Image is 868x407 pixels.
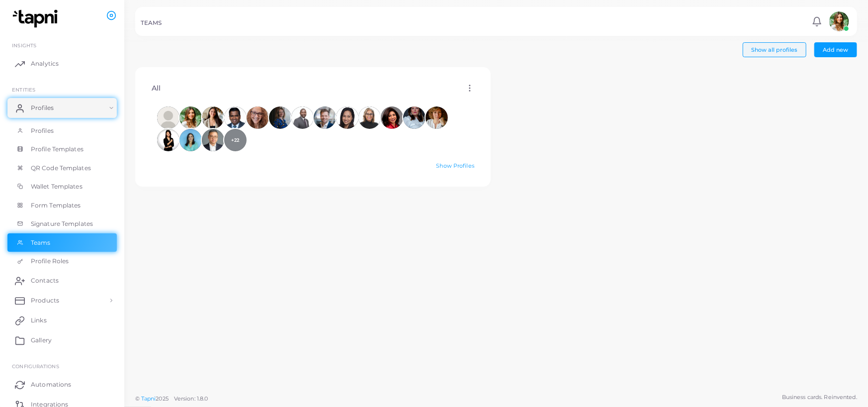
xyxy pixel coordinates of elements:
span: Janice Huijsman [336,106,358,129]
a: Gallery [7,330,117,350]
span: Configurations [12,363,59,369]
span: Profile Roles [31,257,69,266]
img: avatar [247,106,269,129]
span: Claudia Bastidas S. [179,106,202,129]
img: avatar [202,106,224,129]
span: Gemmeke de Jongh [426,106,448,129]
span: Analytics [31,59,59,68]
span: Show all profiles [751,46,797,53]
span: Links [31,316,47,325]
span: Wallet Templates [31,182,83,191]
span: +22 [231,138,239,142]
span: Teams [31,238,51,247]
img: avatar [269,106,291,129]
img: avatar [358,106,381,129]
img: tab_domain_overview_orange.svg [27,58,35,66]
span: Gallery [31,336,52,345]
span: Gino Ferruzo [157,106,179,129]
img: avatar [157,106,179,129]
div: v 4.0.25 [28,16,49,24]
img: avatar [291,106,314,129]
img: avatar [224,106,247,129]
span: Signature Templates [31,219,93,228]
span: Efi Koudeli [179,129,202,151]
a: Wallet Templates [7,177,117,196]
div: Keywords by Traffic [110,59,168,65]
span: Business cards. Reinvented. [782,393,857,402]
img: avatar [829,11,849,31]
span: Kavitha Pragalathan [358,106,381,129]
span: Profile Templates [31,145,84,154]
img: avatar [179,129,202,151]
span: Form Templates [31,201,81,210]
a: Teams [7,233,117,252]
span: INSIGHTS [12,42,36,48]
img: avatar [157,129,179,151]
div: Domain Overview [38,59,89,65]
span: Profiles [31,103,54,112]
a: Tapni [141,395,156,402]
span: Automations [31,380,71,389]
span: Add new [823,46,849,53]
div: Domain: [DOMAIN_NAME] [26,26,109,34]
img: avatar [202,129,224,151]
h5: TEAMS [141,19,162,26]
span: Version: 1.8.0 [174,395,208,402]
img: avatar [381,106,403,129]
img: avatar [314,106,336,129]
span: Profiles [31,126,54,135]
a: Signature Templates [7,214,117,233]
span: Products [31,296,59,305]
button: Show all profiles [743,42,806,57]
a: QR Code Templates [7,159,117,178]
span: Anju Gomes [381,106,403,129]
span: 2025 [156,395,168,403]
span: QR Code Templates [31,164,91,173]
a: Form Templates [7,196,117,215]
span: Heleen Dijkstra van Basten [403,106,426,129]
span: Thomas Mauch [314,106,336,129]
img: avatar [179,106,202,129]
a: Profiles [7,98,117,118]
a: Analytics [7,54,117,74]
a: Contacts [7,271,117,291]
a: Profile Roles [7,252,117,271]
span: ENTITIES [12,87,35,93]
button: Add new [814,42,857,57]
a: Links [7,310,117,330]
span: Dr. Senthil Gopinath [224,106,247,129]
span: Shawn Cheng [202,129,224,151]
a: Show Profiles [436,162,474,169]
img: website_grey.svg [16,26,24,34]
h4: All [152,84,161,93]
a: Automations [7,375,117,395]
span: Cristina Gonzalez Chin [202,106,224,129]
img: avatar [403,106,426,129]
span: Frank Murangwa [291,106,314,129]
img: avatar [336,106,358,129]
span: Sharon Ashton [269,106,291,129]
span: Waikin Wong [157,129,179,151]
span: Natasza Tardio [247,106,269,129]
span: Contacts [31,276,59,285]
a: Profiles [7,121,117,140]
img: logo_orange.svg [16,16,24,24]
span: © [135,395,208,403]
img: avatar [426,106,448,129]
a: Products [7,291,117,310]
img: logo [9,9,64,28]
a: avatar [826,11,852,31]
img: tab_keywords_by_traffic_grey.svg [99,58,107,66]
a: Profile Templates [7,140,117,159]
